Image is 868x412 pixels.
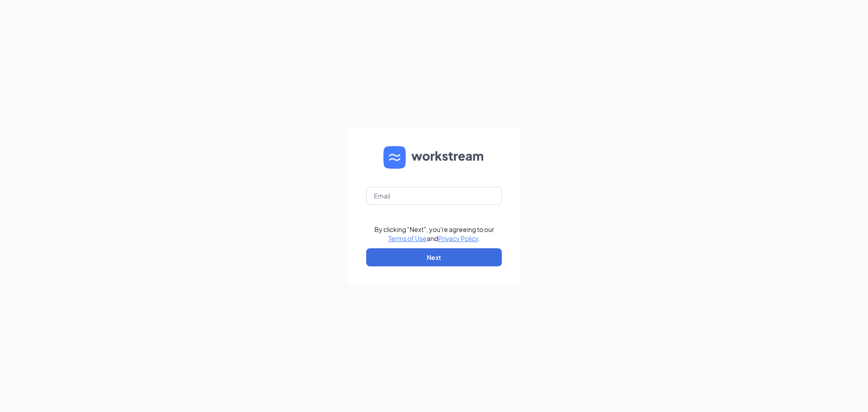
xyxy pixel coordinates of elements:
input: Email [366,187,502,205]
div: By clicking "Next", you're agreeing to our and . [374,225,494,243]
button: Next [366,248,502,266]
a: Terms of Use [388,234,427,242]
a: Privacy Policy [438,234,478,242]
img: WS logo and Workstream text [383,146,485,169]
